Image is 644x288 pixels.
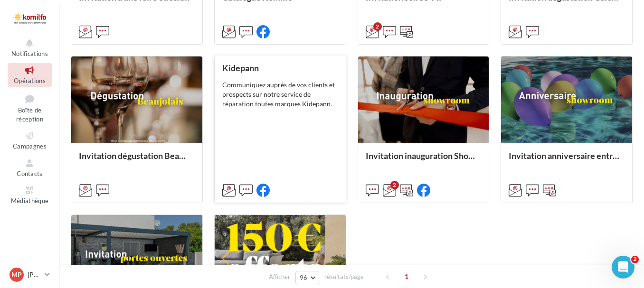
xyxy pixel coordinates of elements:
a: Médiathèque [8,183,52,206]
a: Campagnes [8,129,52,152]
p: [PERSON_NAME] [28,270,41,279]
a: Opérations [8,63,52,86]
span: Boîte de réception [16,106,43,123]
span: Notifications [11,50,48,57]
span: Campagnes [13,142,47,150]
div: Invitation inauguration Showroom [366,151,482,170]
span: 96 [300,274,308,281]
span: 1 [399,269,414,284]
span: 2 [631,256,639,263]
button: 96 [295,271,320,284]
iframe: Intercom live chat [612,256,635,279]
span: résultats/page [324,272,364,281]
span: Afficher [269,272,290,281]
div: Communiquez auprès de vos clients et prospects sur notre service de réparation toutes marques Kid... [222,80,338,109]
span: Contacts [17,170,43,177]
div: 2 [373,22,382,31]
span: Opérations [14,77,46,84]
div: 2 [390,181,399,189]
div: Kidepann [222,63,338,73]
div: Invitation dégustation Beaujolais Nouveau [79,151,195,170]
a: MP [PERSON_NAME] [8,266,52,284]
span: Médiathèque [11,197,49,204]
a: Contacts [8,156,52,179]
div: Invitation anniversaire entreprise [509,151,625,170]
span: MP [11,270,22,279]
button: Notifications [8,36,52,59]
a: Boîte de réception [8,91,52,125]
